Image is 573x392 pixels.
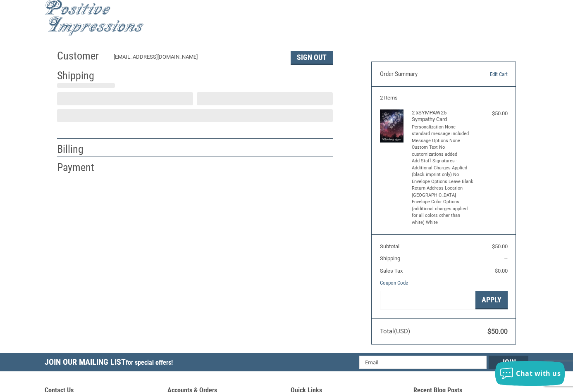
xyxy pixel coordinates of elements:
span: Shipping [380,255,400,261]
a: Edit Cart [466,70,507,78]
h2: Billing [57,143,105,156]
li: Envelope Options Leave Blank [412,178,474,185]
input: Join [489,356,528,369]
h4: 2 x SYMPAW25 - Sympathy Card [412,109,474,123]
h5: Join Our Mailing List [45,353,177,374]
span: Total (USD) [380,328,410,335]
h2: Customer [57,49,105,63]
a: Coupon Code [380,280,408,286]
span: $50.00 [487,328,508,335]
span: for special offers! [126,359,173,366]
li: Return Address Location [GEOGRAPHIC_DATA] [412,185,474,199]
li: Envelope Color Options (additional charges applied for all colors other than white) White [412,199,474,226]
input: Gift Certificate or Coupon Code [380,291,475,309]
span: Sales Tax [380,268,403,274]
span: Chat with us [516,369,561,378]
div: $50.00 [475,109,507,118]
h2: Shipping [57,69,105,83]
button: Apply [475,291,508,309]
span: Subtotal [380,243,399,249]
h3: Order Summary [380,70,467,78]
li: Custom Text No customizations added [412,144,474,158]
h3: 2 Items [380,95,508,101]
li: Add Staff Signatures - Additional Charges Applied (black imprint only) No [412,158,474,178]
span: $50.00 [492,243,508,249]
button: Chat with us [495,361,565,386]
div: [EMAIL_ADDRESS][DOMAIN_NAME] [114,53,283,65]
li: Personalization None - standard message included [412,124,474,138]
span: -- [504,255,508,261]
li: Message Options None [412,138,474,145]
span: $0.00 [495,268,508,274]
h2: Payment [57,161,105,174]
input: Email [359,356,487,369]
button: Sign Out [291,51,333,65]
